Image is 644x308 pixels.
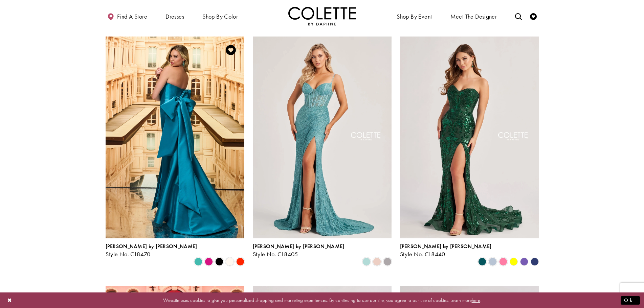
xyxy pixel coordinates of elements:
div: Colette by Daphne Style No. CL8470 [106,243,197,258]
i: Diamond White [226,258,234,266]
span: [PERSON_NAME] by [PERSON_NAME] [253,243,345,250]
a: here [472,297,480,303]
span: [PERSON_NAME] by [PERSON_NAME] [106,243,197,250]
div: Colette by Daphne Style No. CL8440 [400,243,492,258]
a: Visit Home Page [288,7,356,25]
i: Spruce [478,258,486,266]
p: Website uses cookies to give you personalized shopping and marketing experiences. By continuing t... [49,295,595,305]
a: Visit Colette by Daphne Style No. CL8440 Page [400,37,539,238]
a: Find a store [106,7,149,25]
span: Style No. CL8440 [400,250,445,258]
img: Colette by Daphne [288,7,356,25]
span: Meet the designer [450,13,497,20]
span: Find a store [117,13,147,20]
span: [PERSON_NAME] by [PERSON_NAME] [400,243,492,250]
a: Visit Colette by Daphne Style No. CL8470 Page [106,37,244,238]
button: Submit Dialog [621,296,640,304]
button: Close Dialog [4,294,16,306]
a: Meet the designer [449,7,499,25]
i: Black [215,258,223,266]
i: Turquoise [194,258,202,266]
i: Sea Glass [362,258,371,266]
span: Style No. CL8405 [253,250,298,258]
i: Ice Blue [489,258,497,266]
i: Smoke [383,258,392,266]
a: Add to Wishlist [224,43,238,57]
a: Visit Colette by Daphne Style No. CL8405 Page [253,37,392,238]
i: Scarlet [236,258,244,266]
a: Check Wishlist [528,7,538,25]
span: Shop by color [201,7,240,25]
i: Navy Blue [531,258,539,266]
i: Cotton Candy [499,258,507,266]
span: Dresses [164,7,186,25]
span: Shop by color [202,13,238,20]
i: Fuchsia [205,258,213,266]
i: Yellow [510,258,518,266]
span: Dresses [165,13,184,20]
span: Style No. CL8470 [106,250,151,258]
span: Shop By Event [397,13,432,20]
i: Rose [373,258,381,266]
i: Violet [520,258,528,266]
div: Colette by Daphne Style No. CL8405 [253,243,345,258]
a: Toggle search [513,7,524,25]
span: Shop By Event [395,7,434,25]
